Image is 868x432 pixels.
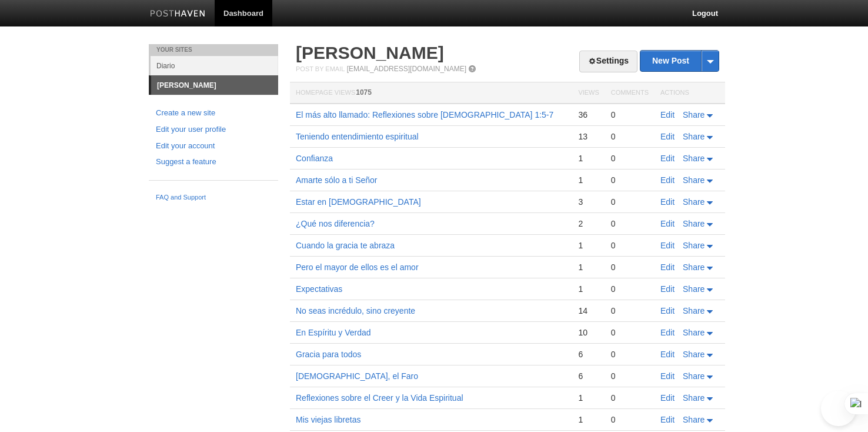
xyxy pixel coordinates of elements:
[611,218,649,229] div: 0
[683,197,705,207] span: Share
[660,197,675,207] a: Edit
[290,82,572,104] th: Homepage Views
[296,197,421,207] a: Estar en [DEMOGRAPHIC_DATA]
[296,350,361,359] a: Gracia para todos
[683,262,705,272] span: Share
[683,175,705,185] span: Share
[296,415,360,424] a: Mis viejas libretas
[578,109,599,120] div: 36
[611,284,649,294] div: 0
[296,262,419,272] a: Pero el mayor de ellos es el amor
[578,175,599,185] div: 1
[683,241,705,250] span: Share
[660,262,675,272] a: Edit
[156,140,271,152] a: Edit your account
[683,371,705,381] span: Share
[151,76,278,95] a: [PERSON_NAME]
[683,132,705,141] span: Share
[660,393,675,403] a: Edit
[683,350,705,359] span: Share
[578,371,599,381] div: 6
[611,305,649,316] div: 0
[578,284,599,294] div: 1
[356,88,372,97] span: 1075
[660,154,675,163] a: Edit
[611,109,649,120] div: 0
[578,131,599,142] div: 13
[296,110,553,119] a: El más alto llamado: Reflexiones sobre [DEMOGRAPHIC_DATA] 1:5-7
[578,262,599,273] div: 1
[578,218,599,229] div: 2
[578,305,599,316] div: 14
[579,51,637,72] a: Settings
[347,65,466,73] a: [EMAIL_ADDRESS][DOMAIN_NAME]
[660,175,675,185] a: Edit
[683,306,705,315] span: Share
[572,82,605,104] th: Views
[660,132,675,141] a: Edit
[611,349,649,360] div: 0
[683,219,705,228] span: Share
[660,306,675,315] a: Edit
[611,414,649,425] div: 0
[578,153,599,164] div: 1
[611,175,649,185] div: 0
[660,241,675,250] a: Edit
[660,110,675,119] a: Edit
[660,350,675,359] a: Edit
[821,391,856,426] iframe: Help Scout Beacon - Open
[296,306,415,315] a: No seas incrédulo, sino creyente
[660,328,675,337] a: Edit
[156,192,271,203] a: FAQ and Support
[578,327,599,338] div: 10
[660,284,675,294] a: Edit
[578,414,599,425] div: 1
[640,51,719,71] a: New Post
[156,107,271,119] a: Create a new site
[611,371,649,381] div: 0
[578,240,599,251] div: 1
[151,56,278,75] a: Diario
[578,393,599,403] div: 1
[683,393,705,403] span: Share
[296,241,395,250] a: Cuando la gracia te abraza
[611,240,649,251] div: 0
[296,284,342,294] a: Expectativas
[611,262,649,273] div: 0
[683,110,705,119] span: Share
[296,371,418,381] a: [DEMOGRAPHIC_DATA], el Faro
[149,44,278,56] li: Your Sites
[611,131,649,142] div: 0
[296,132,419,141] a: Teniendo entendimiento espiritual
[296,219,375,228] a: ¿Qué nos diferencia?
[296,154,333,163] a: Confianza
[683,284,705,294] span: Share
[611,197,649,207] div: 0
[611,327,649,338] div: 0
[156,156,271,168] a: Suggest a feature
[660,415,675,424] a: Edit
[683,154,705,163] span: Share
[296,43,444,62] a: [PERSON_NAME]
[150,10,206,19] img: Posthaven-bar
[156,124,271,136] a: Edit your user profile
[578,197,599,207] div: 3
[296,328,371,337] a: En Espíritu y Verdad
[611,393,649,403] div: 0
[578,349,599,360] div: 6
[296,393,463,403] a: Reflexiones sobre el Creer y la Vida Espiritual
[660,371,675,381] a: Edit
[655,82,725,104] th: Actions
[611,153,649,164] div: 0
[683,328,705,337] span: Share
[683,415,705,424] span: Share
[296,175,378,185] a: Amarte sólo a ti Señor
[605,82,655,104] th: Comments
[296,65,345,72] span: Post by Email
[660,219,675,228] a: Edit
